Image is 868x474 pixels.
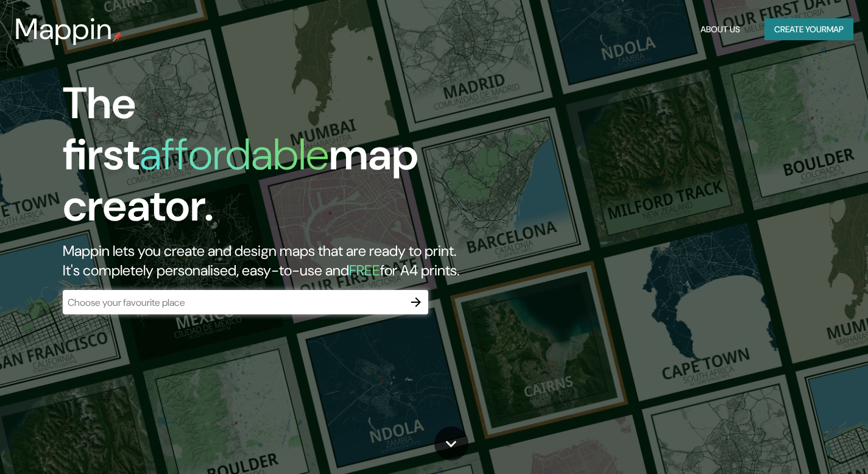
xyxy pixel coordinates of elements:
img: mappin-pin [113,32,122,41]
h2: Mappin lets you create and design maps that are ready to print. It's completely personalised, eas... [63,241,497,280]
h1: affordable [139,126,329,183]
input: Choose your favourite place [63,295,404,310]
button: Create yourmap [764,18,853,41]
button: About Us [696,18,745,41]
h3: Mappin [15,12,113,46]
h1: The first map creator. [63,78,497,241]
iframe: Help widget launcher [760,426,855,461]
h5: FREE [349,261,380,280]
